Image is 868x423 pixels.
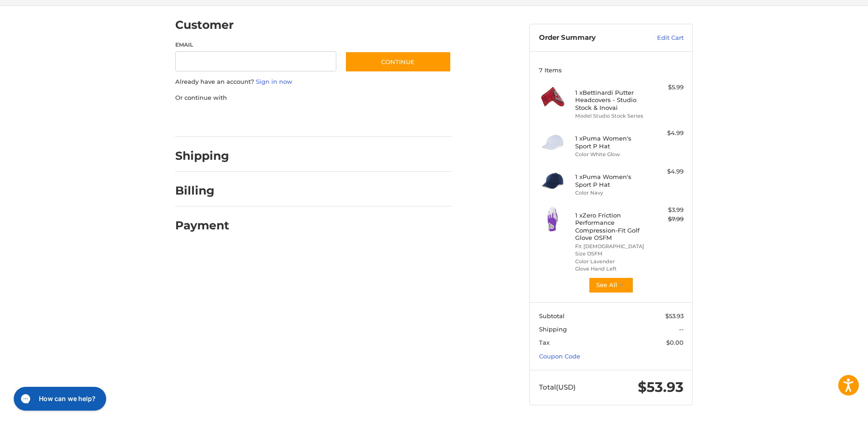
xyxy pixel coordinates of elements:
div: $3.99 [647,206,684,215]
span: Subtotal [539,312,565,320]
div: $4.99 [647,167,684,176]
span: $53.93 [665,312,684,320]
h4: 1 x Bettinardi Putter Headcovers - Studio Stock & Inovai [575,89,645,111]
button: See All [588,277,634,293]
h4: 1 x Puma Women's Sport P Hat [575,135,645,150]
span: $53.93 [638,379,684,396]
li: Color White Glow [575,151,645,158]
li: Color Lavender [575,258,645,266]
h2: Billing [175,184,229,198]
div: $5.99 [647,83,684,92]
a: Coupon Code [539,352,580,360]
p: Already have an account? [175,77,451,87]
a: Edit Cart [637,33,684,43]
iframe: PayPal-venmo [328,111,396,128]
h2: Payment [175,218,229,233]
h4: 1 x Puma Women's Sport P Hat [575,173,645,188]
li: Model Studio Stock Series [575,112,645,120]
p: Or continue with [175,93,451,103]
h2: Shipping [175,149,229,163]
h2: Customer [175,18,234,32]
iframe: Gorgias live chat messenger [9,384,109,414]
span: Tax [539,339,550,346]
li: Color Navy [575,189,645,197]
span: -- [679,325,684,333]
li: Fit [DEMOGRAPHIC_DATA] [575,243,645,250]
h4: 1 x Zero Friction Performance Compression-Fit Golf Glove OSFM [575,211,645,241]
h3: 7 Items [539,66,684,74]
span: Total (USD) [539,383,576,391]
li: Glove Hand Left [575,265,645,273]
h3: Order Summary [539,33,637,43]
iframe: PayPal-paypal [173,111,241,128]
span: $0.00 [666,339,684,346]
div: $7.99 [647,215,684,224]
div: $4.99 [647,129,684,138]
a: Sign in now [256,78,292,85]
iframe: PayPal-paylater [250,111,318,128]
label: Email [175,41,336,49]
span: Shipping [539,325,567,333]
li: Size OSFM [575,250,645,258]
button: Continue [345,51,451,72]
